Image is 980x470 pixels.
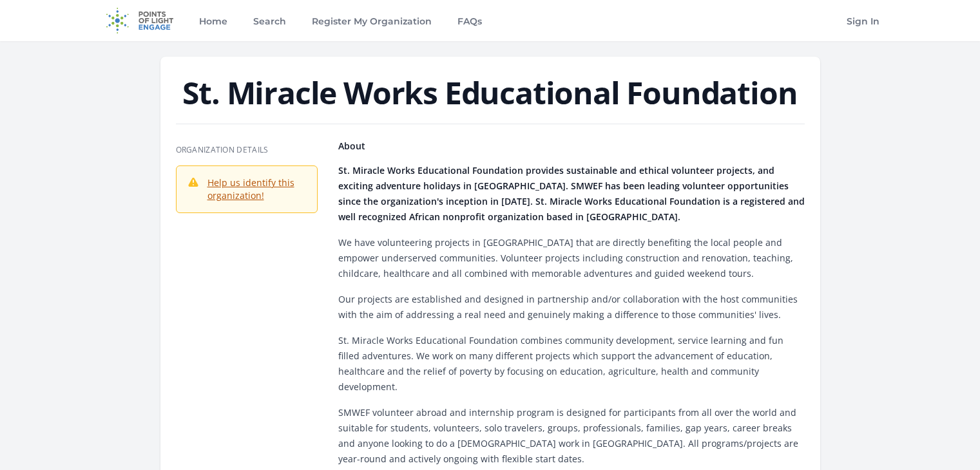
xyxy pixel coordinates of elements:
[207,176,294,202] a: Help us identify this organization!
[338,405,805,467] p: SMWEF volunteer abroad and internship program is designed for participants from all over the worl...
[338,235,805,281] p: We have volunteering projects in [GEOGRAPHIC_DATA] that are directly benefiting the local people ...
[176,145,318,155] h3: Organization Details
[338,164,805,223] strong: St. Miracle Works Educational Foundation provides sustainable and ethical volunteer projects, and...
[176,77,805,108] h1: St. Miracle Works Educational Foundation
[338,140,805,153] h4: About
[338,292,805,323] p: Our projects are established and designed in partnership and/or collaboration with the host commu...
[338,333,805,395] p: St. Miracle Works Educational Foundation combines community development, service learning and fun...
